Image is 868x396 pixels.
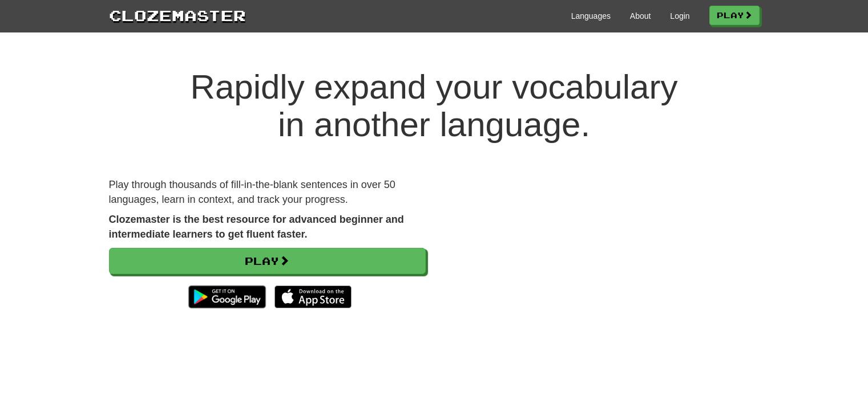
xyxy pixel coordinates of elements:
[183,280,271,314] img: Get it on Google Play
[274,285,352,308] img: Download_on_the_App_Store_Badge_US-UK_135x40-25178aeef6eb6b83b96f5f2d004eda3bffbb37122de64afbaef7...
[109,214,404,240] strong: Clozemaster is the best resource for advanced beginner and intermediate learners to get fluent fa...
[571,10,611,22] a: Languages
[109,248,426,274] a: Play
[109,5,246,26] a: Clozemaster
[670,10,689,22] a: Login
[630,10,651,22] a: About
[109,178,426,207] p: Play through thousands of fill-in-the-blank sentences in over 50 languages, learn in context, and...
[709,6,760,25] a: Play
